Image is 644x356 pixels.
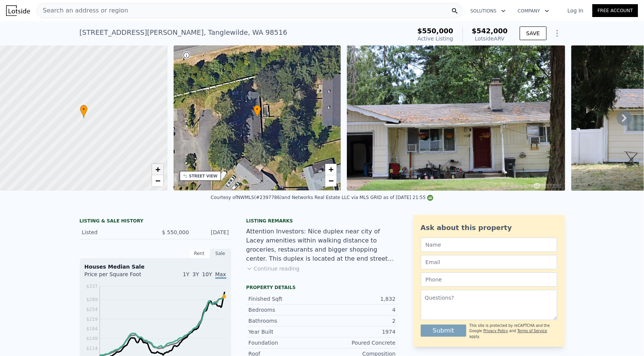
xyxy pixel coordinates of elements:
[211,195,433,200] div: Courtesy of NWMLS (#2397786) and Networks Real Estate LLC via MLS GRID as of [DATE] 21:55
[421,222,557,233] div: Ask about this property
[80,106,88,113] span: •
[427,195,433,201] img: NWMLS Logo
[329,176,334,185] span: −
[472,27,508,35] span: $542,000
[80,105,88,118] div: •
[421,272,557,287] input: Phone
[86,297,98,303] tspan: $289
[520,26,546,40] button: SAVE
[82,229,149,236] div: Listed
[249,306,322,314] div: Bedrooms
[6,5,30,16] img: Lotside
[202,271,212,277] span: 10Y
[85,263,226,270] div: Houses Median Sale
[86,317,98,322] tspan: $219
[322,328,396,336] div: 1974
[592,4,638,17] a: Free Account
[322,306,396,314] div: 4
[246,218,398,224] div: Listing remarks
[254,105,261,118] div: •
[86,346,98,351] tspan: $114
[329,165,334,174] span: +
[421,255,557,269] input: Email
[86,307,98,312] tspan: $254
[80,27,287,38] div: [STREET_ADDRESS][PERSON_NAME] , Tanglewilde , WA 98516
[86,336,98,341] tspan: $149
[86,326,98,332] tspan: $184
[155,176,160,185] span: −
[472,35,508,42] div: Lotside ARV
[246,265,300,272] button: Continue reading
[347,45,565,191] img: Sale: 148821261 Parcel: 121444036
[210,249,231,258] div: Sale
[322,339,396,347] div: Poured Concrete
[152,175,163,187] a: Zoom out
[483,329,508,333] a: Privacy Policy
[37,6,128,15] span: Search an address or region
[421,325,467,337] button: Submit
[249,317,322,325] div: Bathrooms
[417,27,453,35] span: $550,000
[193,271,199,277] span: 3Y
[464,4,512,18] button: Solutions
[249,295,322,303] div: Finished Sqft
[249,328,322,336] div: Year Built
[550,26,565,41] button: Show Options
[325,175,337,187] a: Zoom out
[246,284,398,291] div: Property details
[469,323,557,339] div: This site is protected by reCAPTCHA and the Google and apply.
[85,270,155,283] div: Price per Square Foot
[86,284,98,289] tspan: $337
[215,271,226,279] span: Max
[418,36,453,42] span: Active Listing
[162,229,189,235] span: $ 550,000
[80,218,231,225] div: LISTING & SALE HISTORY
[152,164,163,175] a: Zoom in
[254,106,261,113] span: •
[558,7,592,14] a: Log In
[421,238,557,252] input: Name
[325,164,337,175] a: Zoom in
[517,329,547,333] a: Terms of Service
[249,339,322,347] div: Foundation
[322,295,396,303] div: 1,832
[189,249,210,258] div: Rent
[155,165,160,174] span: +
[512,4,555,18] button: Company
[183,271,189,277] span: 1Y
[189,173,218,179] div: STREET VIEW
[246,227,398,263] div: Attention Investors: Nice duplex near city of Lacey amenities within walking distance to grocerie...
[322,317,396,325] div: 2
[195,229,229,236] div: [DATE]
